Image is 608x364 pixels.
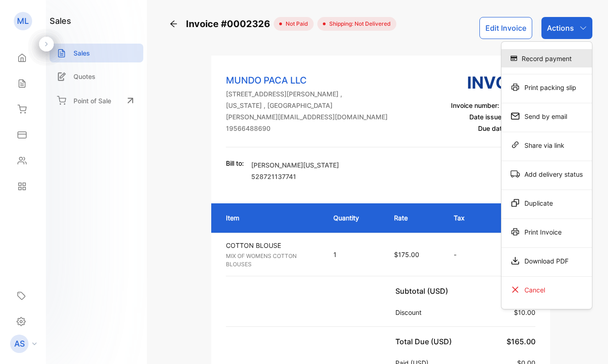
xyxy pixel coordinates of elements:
p: MUNDO PACA LLC [226,73,388,87]
p: Tax [454,213,476,223]
p: Subtotal (USD) [395,286,452,297]
div: Download PDF [501,252,592,270]
button: Edit Invoice [479,17,532,39]
p: 528721137741 [251,172,339,181]
span: Date issued: [469,113,507,121]
div: Print Invoice [501,223,592,241]
a: Sales [50,44,143,62]
p: ML [17,15,29,27]
p: Rate [394,213,435,223]
span: not paid [282,20,308,28]
span: Shipping: Not Delivered [326,20,391,28]
h1: sales [50,15,71,27]
button: Open LiveChat chat widget [7,4,35,31]
p: Item [226,213,315,223]
p: Quantity [333,213,376,223]
h3: Invoice [451,70,535,95]
a: Point of Sale [50,90,143,111]
div: Record payment [501,49,592,67]
p: COTTON BLOUSE [226,241,317,250]
p: [US_STATE] , [GEOGRAPHIC_DATA] [226,101,388,110]
div: Share via link [501,136,592,154]
span: $175.00 [394,251,419,258]
p: Discount [395,308,425,317]
p: Bill to: [226,158,244,168]
div: Cancel [501,280,592,299]
p: Actions [547,22,574,34]
span: $165.00 [507,337,535,346]
span: Due date: [478,124,507,132]
p: Total Due (USD) [395,336,456,347]
p: [PERSON_NAME][US_STATE] [251,160,339,170]
p: Amount [494,213,535,223]
span: Invoice #0002326 [186,17,274,31]
span: $10.00 [514,308,535,316]
div: Send by email [501,107,592,125]
div: Duplicate [501,194,592,212]
p: MIX OF WOMENS COTTON BLOUSES [226,252,317,269]
div: Add delivery status [501,165,592,183]
button: Actions [541,17,592,39]
span: Invoice number: [451,101,499,109]
p: 19566488690 [226,123,388,133]
p: Sales [73,48,90,58]
a: Quotes [50,67,143,86]
p: [STREET_ADDRESS][PERSON_NAME] , [226,89,388,99]
p: 1 [333,250,376,259]
p: Point of Sale [73,96,111,106]
p: - [454,250,476,259]
div: Print packing slip [501,78,592,96]
p: [PERSON_NAME][EMAIL_ADDRESS][DOMAIN_NAME] [226,112,388,122]
p: Quotes [73,72,96,81]
p: AS [14,338,25,350]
